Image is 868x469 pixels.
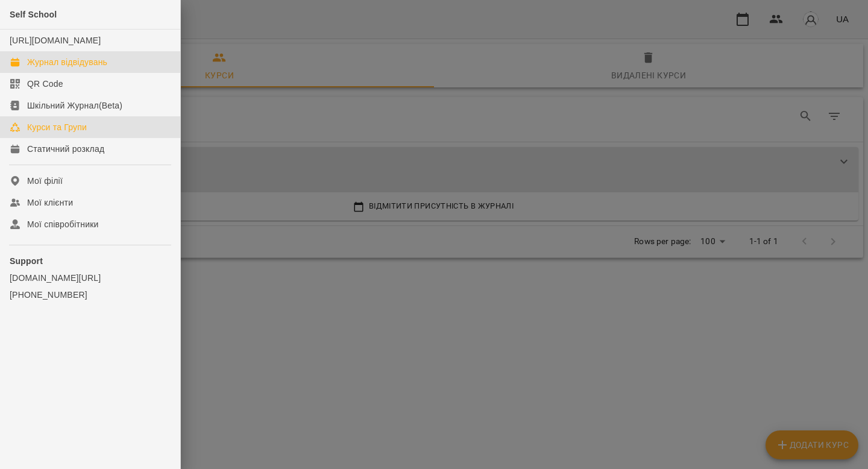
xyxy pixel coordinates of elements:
[27,143,104,155] div: Статичний розклад
[27,56,107,68] div: Журнал відвідувань
[27,218,99,230] div: Мої співробітники
[27,121,87,133] div: Курси та Групи
[10,289,171,301] a: [PHONE_NUMBER]
[27,197,73,209] div: Мої клієнти
[10,255,171,267] p: Support
[27,78,63,90] div: QR Code
[27,99,122,112] div: Шкільний Журнал(Beta)
[10,272,171,284] a: [DOMAIN_NAME][URL]
[27,175,63,187] div: Мої філії
[10,10,57,19] span: Self School
[10,36,101,45] a: [URL][DOMAIN_NAME]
